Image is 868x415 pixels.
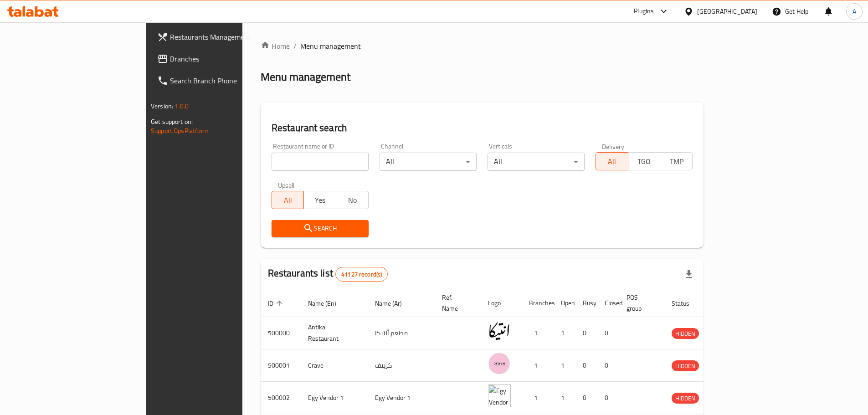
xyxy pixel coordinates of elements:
td: 0 [575,317,597,349]
span: Version: [151,100,173,112]
th: Closed [597,289,619,317]
td: 0 [597,349,619,382]
button: TGO [628,152,661,170]
div: Total records count [335,267,388,282]
span: Menu management [300,41,361,51]
img: Antika Restaurant [488,320,511,343]
label: Upsell [278,182,295,188]
span: 1.0.0 [175,100,189,112]
button: Search [272,220,369,237]
div: All [380,153,477,171]
span: A [853,6,856,16]
span: Search Branch Phone [170,75,284,86]
div: HIDDEN [672,393,699,404]
span: TMP [664,155,689,168]
span: All [276,194,301,207]
td: 1 [522,349,554,382]
td: 0 [575,349,597,382]
th: Logo [481,289,522,317]
div: All [488,153,585,171]
td: 1 [554,317,575,349]
img: Egy Vendor 1 [488,384,511,407]
td: 1 [554,349,575,382]
li: / [293,41,297,51]
button: No [336,191,369,209]
span: Name (Ar) [375,298,414,309]
th: Branches [522,289,554,317]
span: HIDDEN [672,393,699,404]
span: Branches [170,53,284,64]
span: POS group [627,292,653,314]
label: Delivery [602,143,625,149]
td: كرييف [368,349,435,382]
td: Antika Restaurant [301,317,368,349]
a: Support.OpsPlatform [151,125,209,137]
a: Search Branch Phone [150,70,291,92]
td: Egy Vendor 1 [368,382,435,414]
th: Busy [575,289,597,317]
span: Yes [308,194,333,207]
button: All [272,191,304,209]
span: Status [672,298,701,309]
h2: Menu management [261,70,350,84]
span: Search [279,223,361,234]
h2: Restaurants list [268,266,388,282]
nav: breadcrumb [261,41,704,51]
span: HIDDEN [672,361,699,371]
button: TMP [660,152,693,170]
td: Crave [301,349,368,382]
div: [GEOGRAPHIC_DATA] [697,6,757,16]
span: Name (En) [308,298,348,309]
button: All [596,152,628,170]
span: HIDDEN [672,328,699,339]
td: 1 [522,317,554,349]
td: 1 [554,382,575,414]
button: Yes [303,191,336,209]
span: Restaurants Management [170,31,284,42]
td: 1 [522,382,554,414]
td: 0 [597,317,619,349]
span: TGO [632,155,657,168]
a: Restaurants Management [150,26,291,48]
td: مطعم أنتيكا [368,317,435,349]
td: Egy Vendor 1 [301,382,368,414]
span: 41127 record(s) [336,270,387,279]
span: ID [268,298,285,309]
h2: Restaurant search [272,121,693,135]
span: No [340,194,365,207]
span: Get support on: [151,116,193,128]
div: Export file [678,263,700,285]
div: Plugins [634,6,654,17]
img: Crave [488,352,511,375]
span: All [600,155,625,168]
td: 0 [597,382,619,414]
span: Ref. Name [442,292,470,314]
th: Open [554,289,575,317]
a: Branches [150,48,291,70]
td: 0 [575,382,597,414]
input: Search for restaurant name or ID.. [272,153,369,171]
